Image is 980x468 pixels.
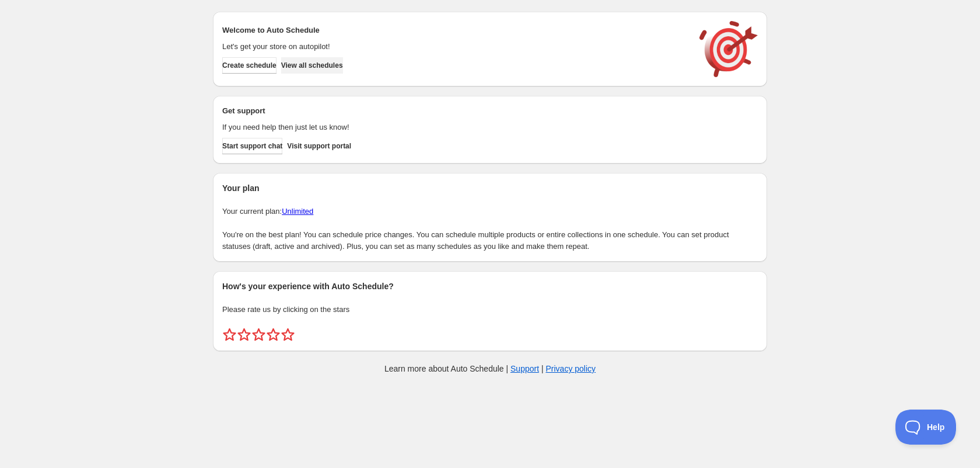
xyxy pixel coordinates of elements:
[222,182,758,194] h2: Your plan
[287,138,351,154] a: Visit support portal
[384,363,596,375] p: Learn more about Auto Schedule | |
[222,61,276,70] span: Create schedule
[222,280,758,292] h2: How's your experience with Auto Schedule?
[287,141,351,151] span: Visit support portal
[222,206,758,217] p: Your current plan:
[546,364,596,373] a: Privacy policy
[222,122,688,133] p: If you need help then just let us know!
[222,25,688,36] h2: Welcome to Auto Schedule
[510,364,539,373] a: Support
[282,207,313,216] a: Unlimited
[895,410,957,445] iframe: Toggle Customer Support
[222,57,276,74] button: Create schedule
[222,141,282,151] span: Start support chat
[281,57,343,74] button: View all schedules
[222,229,758,252] p: You're on the best plan! You can schedule price changes. You can schedule multiple products or en...
[222,138,282,154] a: Start support chat
[222,105,688,117] h2: Get support
[222,304,758,316] p: Please rate us by clicking on the stars
[222,41,688,53] p: Let's get your store on autopilot!
[281,61,343,70] span: View all schedules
